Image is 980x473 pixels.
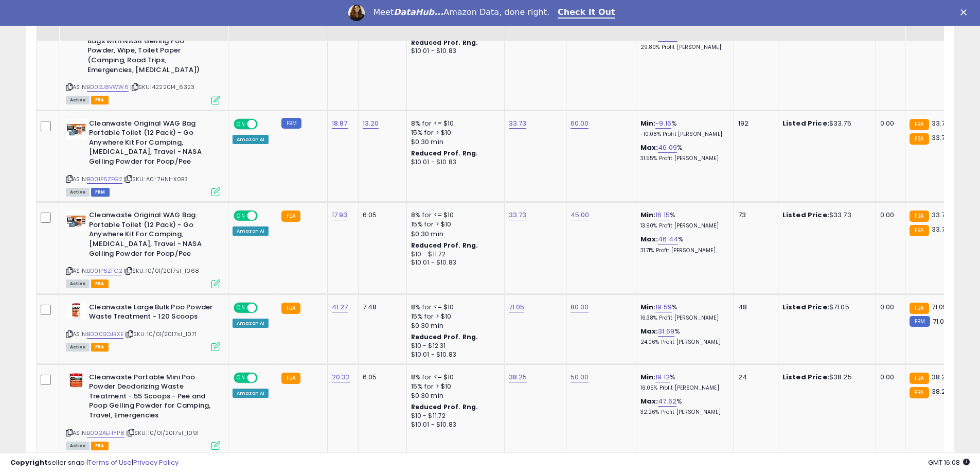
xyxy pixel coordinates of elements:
span: OFF [256,119,273,128]
a: 33.73 [509,210,527,220]
b: Reduced Prof. Rng. [411,241,478,250]
a: 13.20 [363,118,379,129]
b: Listed Price: [782,210,829,220]
b: Min: [640,118,656,128]
div: 48 [738,303,770,312]
small: FBA [910,387,929,398]
div: 15% for > $10 [411,382,496,391]
div: 0.00 [880,303,897,312]
div: % [640,32,726,51]
div: 7.48 [363,303,399,312]
span: All listings currently available for purchase on Amazon [66,279,90,288]
a: 19.12 [655,372,670,382]
span: 2025-10-6 16:08 GMT [928,458,970,467]
small: FBM [281,118,301,129]
p: 31.71% Profit [PERSON_NAME] [640,247,726,254]
small: FBA [910,373,929,384]
div: Amazon AI [233,226,269,236]
b: Cleanwaste Original WAG Bag Portable Toilet (12 Pack) - Go Anywhere Kit For Camping, [MEDICAL_DAT... [89,119,214,169]
div: ASIN: [66,119,220,195]
div: 15% for > $10 [411,220,496,229]
a: 16.15 [655,210,670,220]
span: ON [235,303,247,312]
span: OFF [256,303,273,312]
div: $38.25 [782,373,868,382]
div: ASIN: [66,211,220,287]
div: $10.01 - $10.83 [411,258,496,267]
b: Reduced Prof. Rng. [411,332,478,341]
img: 41D0utEeu+L._SL40_.jpg [66,303,86,319]
div: 73 [738,211,770,220]
a: 60.00 [571,118,589,129]
small: FBA [281,373,300,384]
div: 8% for <= $10 [411,303,496,312]
p: 13.90% Profit [PERSON_NAME] [640,222,726,230]
div: $10 - $11.72 [411,250,496,259]
p: 32.26% Profit [PERSON_NAME] [640,409,726,416]
div: 15% for > $10 [411,312,496,321]
span: OFF [256,212,273,220]
span: 71.05 [933,317,949,326]
div: ASIN: [66,8,220,103]
a: B001P6ZFG2 [87,175,122,184]
div: % [640,327,726,346]
a: B000SOJRXE [87,330,123,339]
span: FBM [91,188,110,197]
b: Cleanwaste Original WAG Bag Portable Toilet (12 Pack) - Go Anywhere Kit For Camping, [MEDICAL_DAT... [89,211,214,261]
a: 18.87 [332,118,348,129]
div: Amazon AI [233,389,269,398]
div: Meet Amazon Data, done right. [373,7,549,17]
small: FBA [281,211,300,222]
div: $0.30 min [411,230,496,239]
div: % [640,397,726,416]
span: All listings currently available for purchase on Amazon [66,188,90,197]
span: FBA [91,442,109,450]
div: 192 [738,119,770,128]
span: ON [235,212,247,220]
span: FBA [91,343,109,352]
div: 6.05 [363,211,399,220]
a: 38.25 [509,372,527,382]
img: 41AuHBBuFtL._SL40_.jpg [66,373,86,389]
div: 8% for <= $10 [411,211,496,220]
a: 47.62 [658,396,676,407]
div: 6.05 [363,373,399,382]
p: 16.38% Profit [PERSON_NAME] [640,314,726,322]
a: Privacy Policy [133,458,179,467]
div: $10.01 - $10.83 [411,421,496,429]
b: Listed Price: [782,118,829,128]
span: | SKU: 4222014_6323 [130,83,194,91]
span: ON [235,119,247,128]
span: | SKU: 10/01/2017sl_1071 [125,330,197,338]
div: % [640,143,726,162]
div: % [640,235,726,254]
p: 31.55% Profit [PERSON_NAME] [640,155,726,162]
div: $10.01 - $10.83 [411,351,496,359]
a: 33.73 [509,118,527,129]
a: 41.27 [332,302,348,312]
div: 8% for <= $10 [411,373,496,382]
a: B002J8VWW6 [87,83,129,92]
a: Check It Out [558,7,615,19]
div: 15% for > $10 [411,128,496,137]
div: $33.75 [782,119,868,128]
a: 19.59 [655,302,672,312]
a: 17.93 [332,210,348,220]
b: Max: [640,326,658,336]
span: 38.25 [932,387,950,396]
div: seller snap | | [10,458,179,468]
b: Max: [640,396,658,406]
small: FBA [910,119,929,130]
p: -10.08% Profit [PERSON_NAME] [640,131,726,138]
b: Reduced Prof. Rng. [411,38,478,47]
div: $10 - $11.72 [411,412,496,421]
div: Amazon AI [233,135,269,144]
small: FBA [910,211,929,222]
div: 0.00 [880,211,897,220]
a: 45.00 [571,210,590,220]
div: % [640,211,726,230]
div: ASIN: [66,303,220,351]
a: 46.09 [658,143,677,153]
div: Close [960,9,971,15]
b: Listed Price: [782,302,829,312]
